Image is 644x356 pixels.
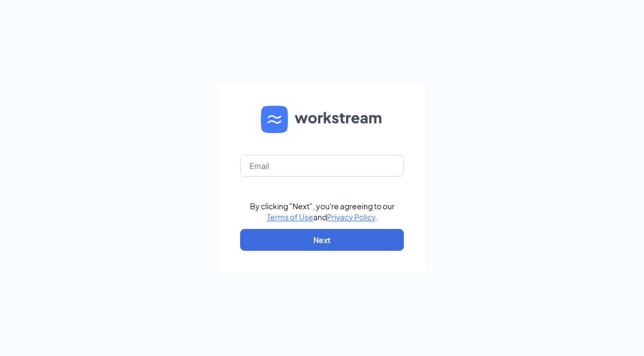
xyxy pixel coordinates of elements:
[240,229,404,251] button: Next
[267,212,313,222] a: Terms of Use
[250,201,395,222] div: By clicking "Next", you're agreeing to our and .
[261,106,383,133] img: WS logo and Workstream text
[240,155,404,177] input: Email
[327,212,375,222] a: Privacy Policy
